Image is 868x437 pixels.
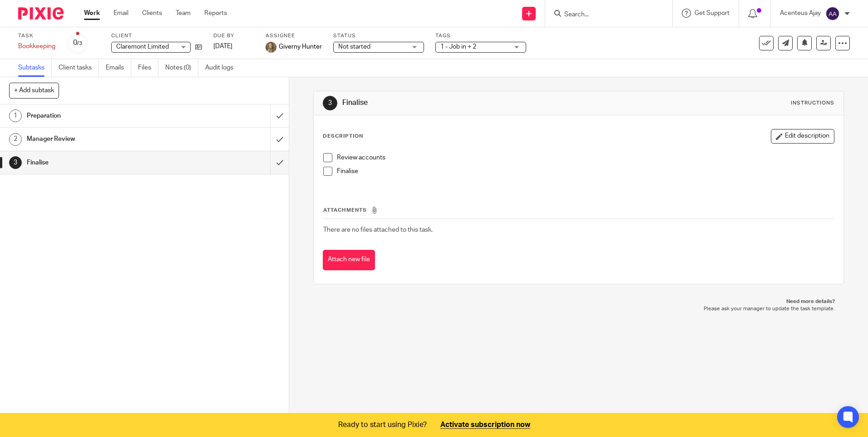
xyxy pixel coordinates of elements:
[205,59,240,77] a: Audit logs
[322,298,834,305] p: Need more details?
[27,156,183,169] h1: Finalise
[435,32,526,40] label: Tags
[84,9,100,18] a: Work
[266,32,322,40] label: Assignee
[337,167,833,176] p: Finalise
[342,98,598,108] h1: Finalise
[337,153,833,162] p: Review accounts
[111,32,202,40] label: Client
[27,109,183,123] h1: Preparation
[323,96,337,110] div: 3
[176,9,191,18] a: Team
[27,132,183,146] h1: Manager Review
[323,227,433,233] span: There are no files attached to this task.
[59,59,99,77] a: Client tasks
[695,10,730,16] span: Get Support
[18,42,55,51] div: Bookkeeping
[322,305,834,313] p: Please ask your manager to update the task template.
[204,9,227,18] a: Reports
[825,6,840,21] img: svg%3E
[323,250,375,270] button: Attach new file
[266,42,276,53] img: GH%20LinkedIn%20Photo.jpg
[138,59,158,77] a: Files
[780,9,821,18] p: Acenteus Ajay
[323,208,367,213] span: Attachments
[213,32,254,40] label: Due by
[113,9,128,18] a: Email
[9,156,22,169] div: 3
[323,133,363,140] p: Description
[771,129,834,144] button: Edit description
[333,32,424,40] label: Status
[18,32,55,40] label: Task
[18,59,52,77] a: Subtasks
[9,109,22,122] div: 1
[77,41,82,46] small: /3
[279,42,322,51] span: Giverny Hunter
[440,44,476,50] span: 1 - Job in + 2
[9,133,22,146] div: 2
[165,59,198,77] a: Notes (0)
[116,44,169,50] span: Claremont Limited
[791,99,834,107] div: Instructions
[142,9,162,18] a: Clients
[213,43,232,50] span: [DATE]
[73,38,82,48] div: 0
[563,11,645,19] input: Search
[338,44,370,50] span: Not started
[106,59,131,77] a: Emails
[9,83,59,98] button: + Add subtask
[18,7,64,20] img: Pixie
